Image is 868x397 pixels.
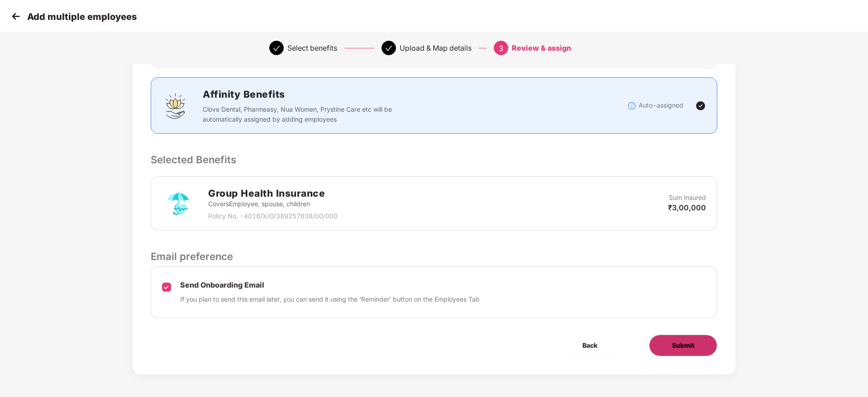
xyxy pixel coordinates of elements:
img: svg+xml;base64,PHN2ZyB4bWxucz0iaHR0cDovL3d3dy53My5vcmcvMjAwMC9zdmciIHdpZHRoPSIzMCIgaGVpZ2h0PSIzMC... [9,9,23,23]
p: Add multiple employees [27,11,137,22]
p: Auto-assigned [639,100,683,110]
div: Review & assign [512,41,571,55]
h2: Group Health Insurance [208,186,338,201]
h2: Affinity Benefits [203,87,528,102]
img: svg+xml;base64,PHN2ZyBpZD0iVGljay0yNHgyNCIgeG1sbnM9Imh0dHA6Ly93d3cudzMub3JnLzIwMDAvc3ZnIiB3aWR0aD... [695,100,706,111]
div: Upload & Map details [400,41,472,55]
button: Back [560,335,620,356]
img: svg+xml;base64,PHN2ZyBpZD0iQWZmaW5pdHlfQmVuZWZpdHMiIGRhdGEtbmFtZT0iQWZmaW5pdHkgQmVuZWZpdHMiIHhtbG... [162,92,189,119]
p: If you plan to send this email later, you can send it using the ‘Reminder’ button on the Employee... [180,294,480,304]
p: Send Onboarding Email [180,280,480,290]
img: svg+xml;base64,PHN2ZyBpZD0iSW5mb18tXzMyeDMyIiBkYXRhLW5hbWU9IkluZm8gLSAzMngzMiIgeG1sbnM9Imh0dHA6Ly... [627,101,636,110]
span: check [385,45,392,52]
p: Policy No. - 4016/X/O/389257638/00/000 [208,211,338,221]
div: Select benefits [287,41,337,55]
img: svg+xml;base64,PHN2ZyB4bWxucz0iaHR0cDovL3d3dy53My5vcmcvMjAwMC9zdmciIHdpZHRoPSI3MiIgaGVpZ2h0PSI3Mi... [162,187,195,220]
p: Email preference [151,249,717,264]
p: Selected Benefits [151,152,717,167]
span: Back [582,340,597,350]
p: Clove Dental, Pharmeasy, Nua Women, Prystine Care etc will be automatically assigned by adding em... [203,104,398,124]
span: 3 [499,44,503,53]
button: Submit [649,335,717,356]
p: ₹3,00,000 [668,203,706,213]
span: Submit [672,340,694,350]
span: check [273,45,280,52]
p: Covers Employee, spouse, children [208,199,338,209]
p: Sum Insured [669,193,706,203]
